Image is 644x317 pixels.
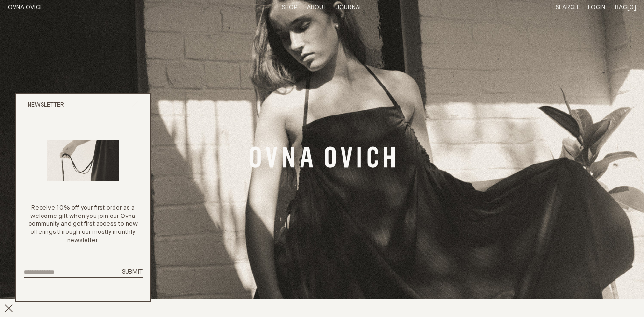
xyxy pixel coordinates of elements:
summary: About [307,4,327,12]
a: Banner Link [250,146,395,171]
h2: Newsletter [28,101,64,110]
a: Search [556,4,578,11]
a: Home [8,4,44,11]
button: Close popup [132,101,139,110]
p: Receive 10% off your first order as a welcome gift when you join our Ovna community and get first... [24,204,143,245]
span: Submit [122,269,143,275]
a: Shop [282,4,297,11]
a: Journal [336,4,362,11]
span: [0] [627,4,636,11]
a: Login [588,4,605,11]
button: Submit [122,268,143,276]
span: Bag [615,4,627,11]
